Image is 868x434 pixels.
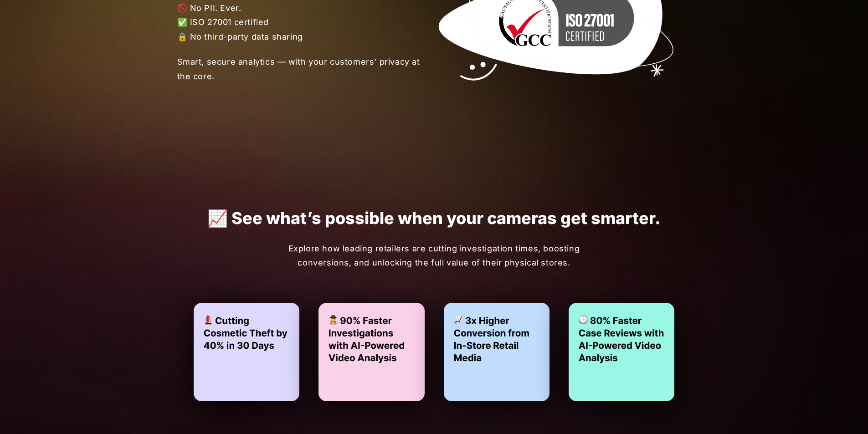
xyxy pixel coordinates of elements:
[277,241,591,270] p: Explore how leading retailers are cutting investigation times, boosting conversions, and unlockin...
[177,55,435,83] span: Smart, secure analytics — with your customers’ privacy at the core.
[569,303,674,401] img: Fast AI fuelled case reviews
[194,303,299,401] img: Cosmetic theft
[188,209,680,228] p: 📈 See what’s possible when your cameras get smarter.
[444,303,550,401] img: Higher conversions
[318,303,424,401] img: Faster investigations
